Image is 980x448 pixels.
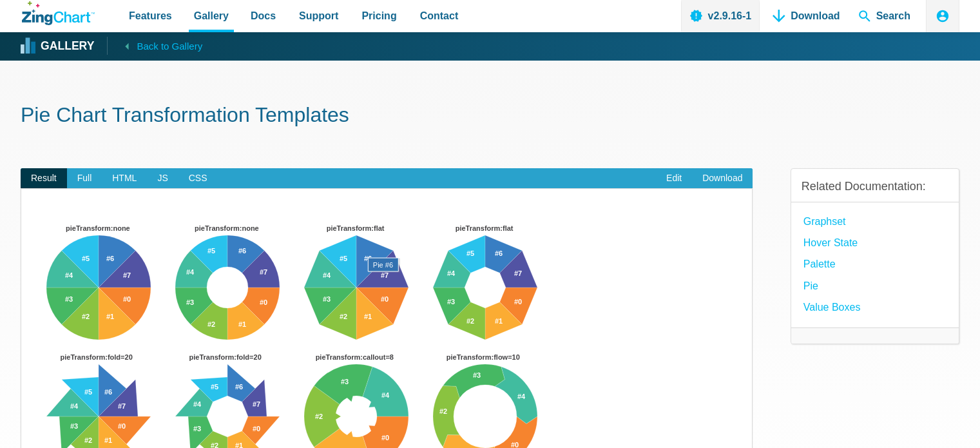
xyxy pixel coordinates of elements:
a: Back to Gallery [107,37,202,55]
a: Download [692,168,753,189]
a: palette [803,255,836,273]
a: Gallery [22,37,94,56]
span: Full [67,168,102,189]
a: ZingChart Logo. Click to return to the homepage [22,1,95,25]
a: Graphset [803,213,846,230]
span: Result [21,168,67,189]
span: HTML [102,168,147,189]
span: Features [129,7,172,24]
strong: Gallery [41,41,94,52]
span: JS [147,168,178,189]
span: Docs [251,7,276,24]
span: Support [299,7,338,24]
span: Back to Gallery [137,38,202,55]
span: Gallery [194,7,229,24]
h3: Related Documentation: [802,179,948,194]
span: Pricing [361,7,396,24]
span: CSS [178,168,218,189]
a: hover state [803,234,858,251]
a: Edit [656,168,692,189]
h1: Pie Chart Transformation Templates [21,102,959,131]
a: Value Boxes [803,298,861,316]
span: Contact [420,7,459,24]
a: Pie [803,277,818,295]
